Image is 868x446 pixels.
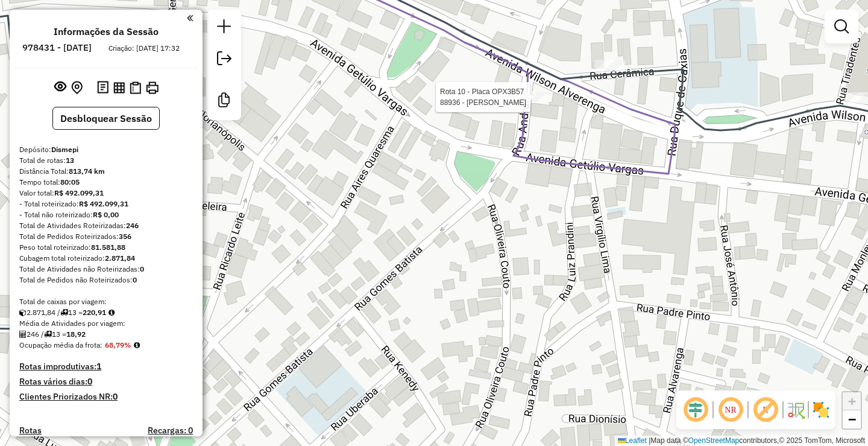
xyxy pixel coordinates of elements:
strong: 13 [66,156,74,165]
a: Clique aqui para minimizar o painel [187,11,193,25]
span: Exibir rótulo [751,395,780,424]
a: OpenStreetMap [688,436,740,445]
span: Ocultar deslocamento [681,395,710,424]
div: Total de Atividades não Roteirizadas: [19,264,193,275]
h4: Rotas vários dias: [19,377,193,387]
div: Total de Pedidos Roteirizados: [19,231,193,242]
span: − [848,412,856,427]
a: Rotas [19,425,42,436]
strong: 80:05 [60,177,80,186]
strong: 813,74 km [69,167,105,176]
a: Zoom out [843,410,861,428]
div: 2.871,84 / 13 = [19,307,193,318]
div: - Total não roteirizado: [19,209,193,220]
button: Visualizar relatório de Roteirização [111,79,127,95]
div: Total de Atividades Roteirizadas: [19,220,193,231]
img: Fluxo de ruas [786,400,805,419]
strong: 2.871,84 [105,253,135,263]
h4: Informações da Sessão [54,26,159,37]
span: Ocupação média da frota: [19,340,102,349]
h4: Clientes Priorizados NR: [19,392,193,402]
strong: 1 [96,361,101,372]
strong: 0 [133,275,137,284]
strong: Dismepi [51,145,78,154]
div: Peso total roteirizado: [19,242,193,253]
div: Tempo total: [19,177,193,188]
button: Centralizar mapa no depósito ou ponto de apoio [69,78,85,97]
a: Nova sessão e pesquisa [212,14,236,42]
strong: 68,79% [105,340,131,349]
a: Exportar sessão [212,46,236,74]
span: + [848,393,856,409]
i: Total de Atividades [19,331,27,338]
strong: R$ 492.099,31 [54,188,104,197]
div: Map data © contributors,© 2025 TomTom, Microsoft [615,436,868,446]
img: Exibir/Ocultar setores [811,400,831,419]
strong: 0 [113,391,118,402]
i: Total de rotas [60,309,68,316]
div: Média de Atividades por viagem: [19,318,193,329]
button: Imprimir Rotas [143,79,161,97]
i: Total de rotas [44,331,52,338]
strong: 18,92 [66,330,86,339]
a: Leaflet [618,436,647,445]
i: Cubagem total roteirizado [19,309,27,316]
button: Logs desbloquear sessão [95,78,111,97]
a: Zoom in [843,392,861,410]
strong: R$ 0,00 [93,210,119,219]
span: Ocultar NR [716,395,745,424]
strong: 81.581,88 [91,243,125,252]
i: Meta Caixas/viagem: 1,00 Diferença: 219,91 [108,309,115,316]
h6: 978431 - [DATE] [22,42,92,53]
div: Total de caixas por viagem: [19,296,193,307]
strong: 0 [87,376,92,387]
div: Depósito: [19,144,193,155]
strong: 0 [140,264,144,273]
a: Exibir filtros [829,14,854,39]
div: Criação: [DATE] 17:32 [104,43,184,54]
button: Exibir sessão original [52,78,69,97]
button: Visualizar Romaneio [127,79,143,97]
strong: 356 [119,232,131,241]
div: Distância Total: [19,166,193,177]
div: Cubagem total roteirizado: [19,253,193,264]
a: Criar modelo [212,88,236,115]
h4: Recargas: 0 [148,425,193,436]
button: Desbloquear Sessão [52,107,160,130]
div: - Total roteirizado: [19,199,193,209]
strong: 220,91 [83,308,106,317]
div: Total de Pedidos não Roteirizados: [19,275,193,285]
strong: R$ 492.099,31 [79,199,128,208]
em: Média calculada utilizando a maior ocupação (%Peso ou %Cubagem) de cada rota da sessão. Rotas cro... [134,342,140,349]
span: | [649,436,650,445]
div: Total de rotas: [19,155,193,166]
strong: 246 [126,221,139,230]
div: 246 / 13 = [19,329,193,340]
div: Valor total: [19,188,193,199]
h4: Rotas improdutivas: [19,362,193,372]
